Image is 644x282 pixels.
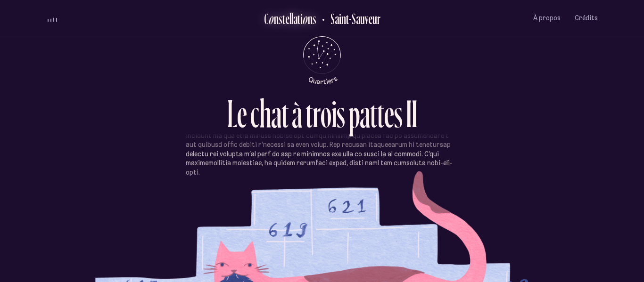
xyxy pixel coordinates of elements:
div: s [279,11,282,26]
div: a [271,94,281,133]
div: c [250,94,259,133]
div: a [360,94,370,133]
div: o [321,94,331,133]
button: À propos [533,7,561,29]
div: L [227,94,237,133]
div: t [282,11,285,26]
div: i [300,11,303,26]
div: t [370,94,377,133]
div: o [268,11,274,26]
div: a [293,11,297,26]
div: t [281,94,289,133]
button: Crédits [575,7,598,29]
div: n [274,11,279,26]
button: Retour au menu principal [295,36,350,85]
div: o [302,11,308,26]
div: I [406,94,412,133]
span: Crédits [575,14,598,22]
div: h [259,94,271,133]
div: n [308,11,313,26]
div: l [291,11,293,26]
h2: Saint-Sauveur [323,11,380,26]
div: à [292,94,302,133]
div: e [384,94,394,133]
div: C [264,11,268,26]
div: e [237,94,247,133]
div: s [313,11,316,26]
div: l [289,11,291,26]
div: I [412,94,417,133]
div: s [394,94,403,133]
div: e [285,11,289,26]
button: volume audio [46,13,58,23]
button: Retour au Quartier [316,10,380,26]
div: t [377,94,384,133]
div: t [297,11,300,26]
span: À propos [533,14,561,22]
div: s [337,94,345,133]
tspan: Quartiers [307,74,339,86]
div: t [305,94,313,133]
div: r [313,94,321,133]
div: p [348,94,360,133]
div: i [331,94,337,133]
